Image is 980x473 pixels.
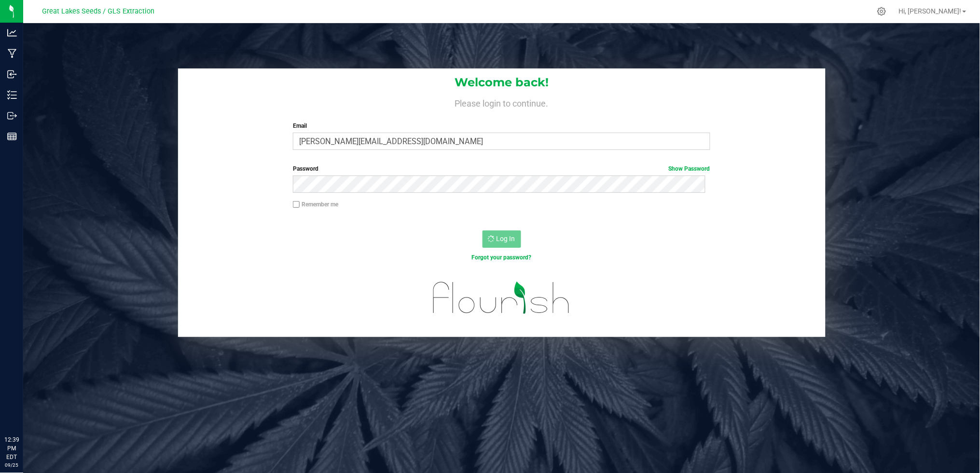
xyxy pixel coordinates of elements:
[4,461,19,469] p: 09/25
[293,200,338,209] label: Remember me
[497,235,515,243] span: Log In
[7,90,17,100] inline-svg: Inventory
[421,272,583,324] img: flourish_logo.svg
[42,7,155,15] span: Great Lakes Seeds / GLS Extraction
[293,165,318,172] span: Password
[7,49,17,58] inline-svg: Manufacturing
[7,28,17,38] inline-svg: Analytics
[293,122,710,130] label: Email
[4,435,19,461] p: 12:39 PM EDT
[899,7,962,15] span: Hi, [PERSON_NAME]!
[876,7,888,16] div: Manage settings
[178,76,826,89] h1: Welcome back!
[483,230,521,248] button: Log In
[293,201,300,208] input: Remember me
[7,132,17,141] inline-svg: Reports
[471,254,531,261] a: Forgot your password?
[7,69,17,79] inline-svg: Inbound
[669,165,710,172] a: Show Password
[7,111,17,121] inline-svg: Outbound
[178,96,826,108] h4: Please login to continue.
